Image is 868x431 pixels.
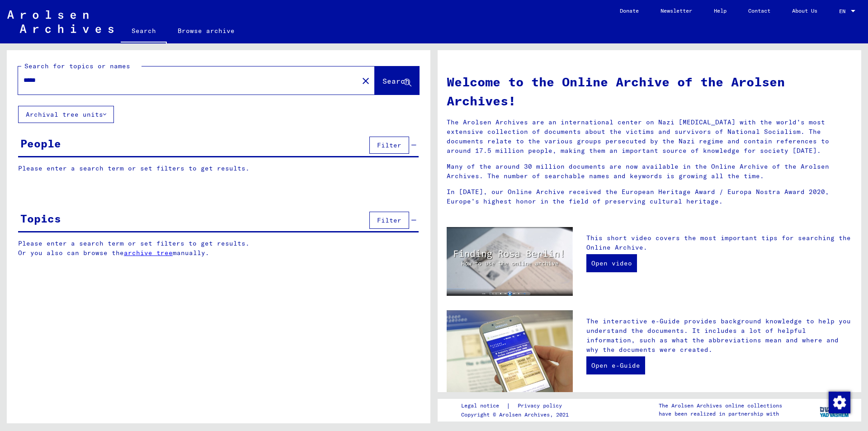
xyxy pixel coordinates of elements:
[121,20,167,43] a: Search
[382,76,410,85] span: Search
[447,72,852,110] h1: Welcome to the Online Archive of the Arolsen Archives!
[24,62,130,70] mat-label: Search for topics or names
[586,254,637,272] a: Open video
[18,239,419,258] p: Please enter a search term or set filters to get results. Or you also can browse the manually.
[461,411,573,419] p: Copyright © Arolsen Archives, 2021
[447,118,852,156] p: The Arolsen Archives are an international center on Nazi [MEDICAL_DATA] with the world’s most ext...
[369,137,409,154] button: Filter
[447,227,573,296] img: video.jpg
[659,410,782,418] p: have been realized in partnership with
[829,392,850,413] img: Change consent
[461,401,573,411] div: |
[375,66,419,95] button: Search
[659,402,782,410] p: The Arolsen Archives online collections
[818,398,852,421] img: yv_logo.png
[357,71,375,90] button: Clear
[461,401,506,411] a: Legal notice
[586,317,852,355] p: The interactive e-Guide provides background knowledge to help you understand the documents. It in...
[447,162,852,181] p: Many of the around 30 million documents are now available in the Online Archive of the Arolsen Ar...
[124,249,173,257] a: archive tree
[510,401,573,411] a: Privacy policy
[586,233,852,252] p: This short video covers the most important tips for searching the Online Archive.
[377,216,401,224] span: Filter
[167,20,245,42] a: Browse archive
[447,310,573,394] img: eguide.jpg
[839,8,849,14] span: EN
[360,76,371,86] mat-icon: close
[7,10,113,33] img: Arolsen_neg.svg
[377,141,401,149] span: Filter
[586,356,645,374] a: Open e-Guide
[18,106,114,123] button: Archival tree units
[18,164,419,173] p: Please enter a search term or set filters to get results.
[447,187,852,206] p: In [DATE], our Online Archive received the European Heritage Award / Europa Nostra Award 2020, Eu...
[20,210,61,227] div: Topics
[369,212,409,229] button: Filter
[20,135,61,152] div: People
